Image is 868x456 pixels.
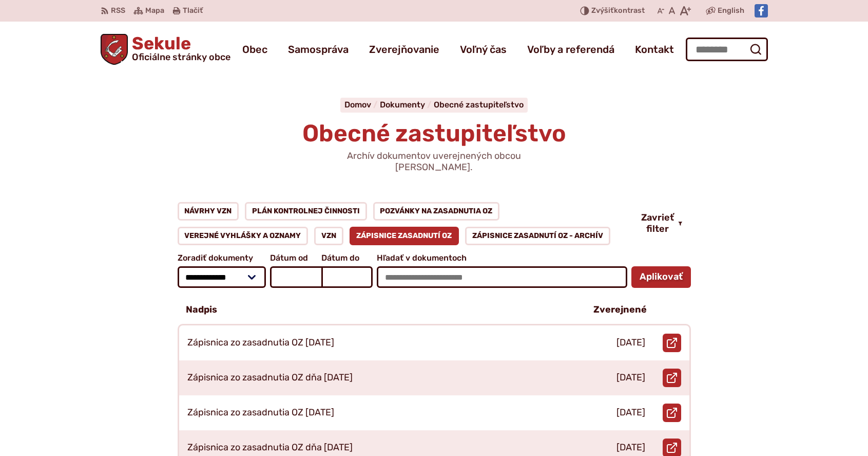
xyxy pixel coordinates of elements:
[527,35,614,64] a: Voľby a referendá
[187,337,334,349] p: Zápisnica zo zasadnutia OZ [DATE]
[242,35,267,64] a: Obec
[380,100,425,110] span: Dokumenty
[369,35,439,64] a: Zverejňovanie
[344,100,371,110] span: Domov
[302,119,566,148] span: Obecné zastupiteľstvo
[716,5,746,17] a: English
[183,7,203,15] span: Tlačiť
[186,304,217,316] p: Nadpis
[635,35,674,64] a: Kontakt
[111,5,125,17] span: RSS
[718,5,744,17] span: English
[591,7,645,15] span: kontrast
[187,372,353,384] p: Zápisnica zo zasadnutia OZ dňa [DATE]
[593,304,647,316] p: Zverejnené
[350,227,459,245] a: Zápisnice zasadnutí OZ
[616,407,645,418] p: [DATE]
[101,34,128,65] img: Prejsť na domovskú stránku
[245,202,367,221] a: Plán kontrolnej činnosti
[178,202,239,221] a: Návrhy VZN
[641,212,674,234] span: Zavrieť filter
[311,151,557,173] p: Archív dokumentov uverejnených obcou [PERSON_NAME].
[270,266,321,288] input: Dátum od
[616,337,645,349] p: [DATE]
[377,253,627,263] span: Hľadať v dokumentoch
[755,4,768,17] img: Prejsť na Facebook stránku
[145,5,164,17] span: Mapa
[314,227,343,245] a: VZN
[321,253,373,263] span: Dátum do
[128,35,230,62] span: Sekule
[591,6,614,15] span: Zvýšiť
[631,266,691,288] button: Aplikovať
[465,227,610,245] a: Zápisnice zasadnutí OZ - ARCHÍV
[101,34,231,65] a: Logo Sekule, prejsť na domovskú stránku.
[373,202,500,221] a: Pozvánky na zasadnutia OZ
[178,227,308,245] a: Verejné vyhlášky a oznamy
[187,407,334,418] p: Zápisnica zo zasadnutia OZ [DATE]
[434,100,524,110] a: Obecné zastupiteľstvo
[288,35,349,64] a: Samospráva
[616,372,645,384] p: [DATE]
[132,52,230,62] span: Oficiálne stránky obce
[377,266,627,288] input: Hľadať v dokumentoch
[616,442,645,453] p: [DATE]
[460,35,507,64] a: Voľný čas
[380,100,434,110] a: Dokumenty
[633,212,691,234] button: Zavrieť filter
[178,253,266,263] span: Zoradiť dokumenty
[344,100,380,110] a: Domov
[187,442,353,453] p: Zápisnica zo zasadnutia OZ dňa [DATE]
[270,253,321,263] span: Dátum od
[321,266,373,288] input: Dátum do
[178,266,266,288] select: Zoradiť dokumenty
